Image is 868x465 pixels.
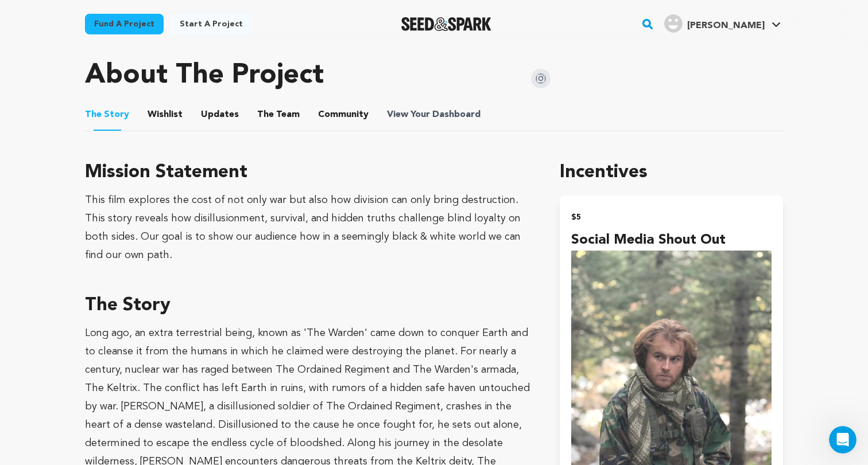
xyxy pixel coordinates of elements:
h2: $5 [571,209,772,225]
span: Updates [201,108,239,122]
span: Story [85,108,129,122]
span: Dashboard [432,108,480,122]
img: Seed&Spark Logo Dark Mode [401,17,491,31]
span: The [257,108,274,122]
h3: The Story [85,292,532,319]
span: Doyle K.'s Profile [662,12,783,36]
span: Team [257,108,300,122]
a: ViewYourDashboard [387,108,483,122]
a: Start a project [170,14,252,34]
div: This film explores the cost of not only war but also how division can only bring destruction. Thi... [85,191,532,264]
img: Seed&Spark Instagram Icon [531,69,551,88]
h1: About The Project [85,62,324,89]
h3: Mission Statement [85,159,532,186]
iframe: Intercom live chat [829,426,857,454]
a: Doyle K.'s Profile [662,12,783,33]
img: user.png [664,14,683,33]
a: Seed&Spark Homepage [401,17,491,31]
h4: Social Media Shout Out [571,230,772,251]
span: Your [387,108,483,122]
span: The [85,108,102,122]
span: [PERSON_NAME] [687,21,765,30]
span: Community [318,108,369,122]
a: Fund a project [85,14,164,34]
span: Wishlist [148,108,183,122]
div: Doyle K.'s Profile [664,14,765,33]
h1: Incentives [560,159,783,186]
